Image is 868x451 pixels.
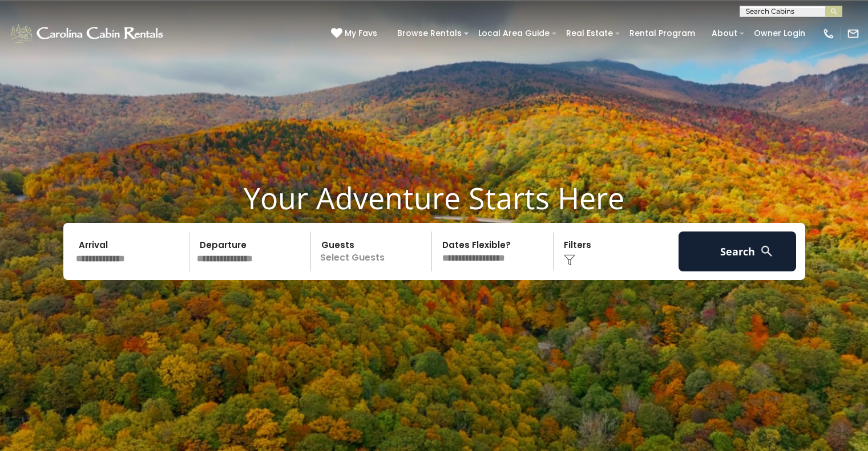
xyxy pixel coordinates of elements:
span: My Favs [345,27,377,39]
a: Rental Program [624,25,701,42]
p: Select Guests [314,231,432,271]
img: search-regular-white.png [760,244,774,258]
img: White-1-1-2.png [9,22,167,45]
a: Real Estate [560,25,619,42]
img: filter--v1.png [564,254,575,266]
a: My Favs [331,27,380,40]
a: Local Area Guide [473,25,555,42]
button: Search [679,231,797,271]
a: Owner Login [748,25,811,42]
a: Browse Rentals [391,25,467,42]
h1: Your Adventure Starts Here [9,180,859,216]
img: phone-regular-white.png [822,27,835,40]
img: mail-regular-white.png [847,27,859,40]
a: About [706,25,743,42]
